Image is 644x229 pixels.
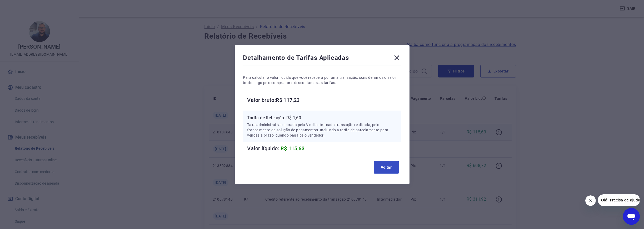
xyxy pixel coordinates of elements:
iframe: Fechar mensagem [585,195,596,206]
iframe: Mensagem da empresa [598,194,640,206]
h6: Valor bruto: R$ 117,23 [247,96,401,104]
p: Taxa administrativa cobrada pela Vindi sobre cada transação realizada, pelo fornecimento da soluç... [247,122,397,138]
p: Para calcular o valor líquido que você receberá por uma transação, consideramos o valor bruto pag... [243,75,401,85]
div: Detalhamento de Tarifas Aplicadas [243,54,401,64]
iframe: Botão para abrir a janela de mensagens [623,208,640,225]
span: Olá! Precisa de ajuda? [3,4,44,8]
span: R$ 115,63 [281,145,305,152]
button: Voltar [374,161,399,174]
h6: Valor líquido: [247,144,401,153]
p: Tarifa de Retenção: -R$ 1,60 [247,115,397,121]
